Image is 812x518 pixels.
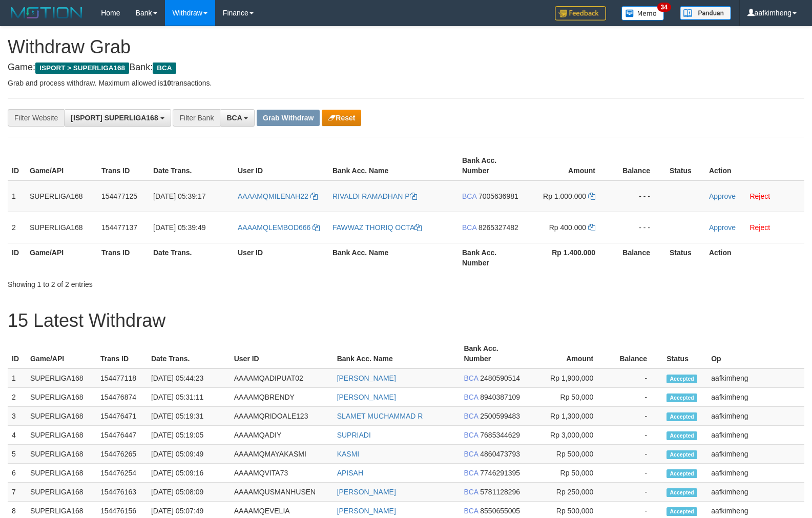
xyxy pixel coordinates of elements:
th: Bank Acc. Number [458,243,528,272]
td: - [609,464,662,483]
img: Button%20Memo.svg [621,6,664,20]
a: SLAMET MUCHAMMAD R [337,412,423,420]
td: SUPERLIGA168 [26,407,96,426]
td: 4 [8,426,26,445]
td: - [609,426,662,445]
th: Rp 1.400.000 [528,243,611,272]
td: AAAAMQVITA73 [230,464,333,483]
span: BCA [153,63,176,74]
th: User ID [234,243,328,272]
td: [DATE] 05:19:31 [147,407,230,426]
td: 2 [8,212,26,243]
a: Approve [709,223,736,232]
span: Copy 8940387109 to clipboard [480,393,520,401]
div: Filter Bank [173,109,220,127]
td: 1 [8,368,26,388]
th: Bank Acc. Name [333,339,460,368]
th: Game/API [26,339,96,368]
span: BCA [462,223,476,232]
td: AAAAMQBRENDY [230,388,333,407]
td: 7 [8,483,26,502]
span: Copy 4860473793 to clipboard [480,450,520,458]
th: Action [705,243,804,272]
td: 1 [8,180,26,212]
td: aafkimheng [707,464,804,483]
td: aafkimheng [707,388,804,407]
span: Accepted [667,488,697,497]
span: BCA [464,412,478,420]
th: Balance [609,339,662,368]
span: Rp 1.000.000 [543,192,586,200]
span: Copy 2480590514 to clipboard [480,374,520,382]
th: Status [665,243,705,272]
span: Copy 2500599483 to clipboard [480,412,520,420]
th: Bank Acc. Name [328,151,458,180]
td: aafkimheng [707,407,804,426]
td: SUPERLIGA168 [26,388,96,407]
th: Amount [528,339,609,368]
th: Action [705,151,804,180]
td: 2 [8,388,26,407]
td: - [609,407,662,426]
td: 154476163 [96,483,147,502]
th: Date Trans. [149,243,234,272]
span: Copy 8550655005 to clipboard [480,507,520,515]
th: User ID [234,151,328,180]
th: User ID [230,339,333,368]
div: Showing 1 to 2 of 2 entries [8,275,330,289]
td: Rp 1,900,000 [528,368,609,388]
a: Reject [749,223,770,232]
td: 154477118 [96,368,147,388]
td: - - - [611,180,665,212]
td: - [609,483,662,502]
td: Rp 250,000 [528,483,609,502]
td: Rp 50,000 [528,388,609,407]
td: aafkimheng [707,483,804,502]
span: Accepted [667,412,697,421]
span: Copy 7746291395 to clipboard [480,469,520,477]
span: Accepted [667,431,697,440]
td: AAAAMQADIY [230,426,333,445]
img: panduan.png [680,6,731,20]
a: [PERSON_NAME] [337,393,396,401]
th: Trans ID [96,339,147,368]
th: ID [8,151,26,180]
span: BCA [464,393,478,401]
th: Date Trans. [149,151,234,180]
td: 5 [8,445,26,464]
td: 154476471 [96,407,147,426]
span: BCA [464,488,478,496]
span: Copy 8265327482 to clipboard [478,223,518,232]
a: Copy 1000000 to clipboard [588,192,595,200]
span: Copy 7005636981 to clipboard [478,192,518,200]
span: 154477137 [101,223,137,232]
td: Rp 1,300,000 [528,407,609,426]
td: AAAAMQUSMANHUSEN [230,483,333,502]
th: Status [665,151,705,180]
a: Copy 400000 to clipboard [588,223,595,232]
th: Status [662,339,707,368]
a: FAWWAZ THORIQ OCTA [332,223,422,232]
a: Reject [749,192,770,200]
span: BCA [464,450,478,458]
span: 154477125 [101,192,137,200]
div: Filter Website [8,109,64,127]
button: Grab Withdraw [257,110,320,126]
p: Grab and process withdraw. Maximum allowed is transactions. [8,78,804,88]
td: 3 [8,407,26,426]
td: - - - [611,212,665,243]
td: SUPERLIGA168 [26,368,96,388]
a: AAAAMQMILENAH22 [238,192,318,200]
a: RIVALDI RAMADHAN P [332,192,417,200]
span: BCA [226,114,242,122]
span: [DATE] 05:39:49 [153,223,205,232]
span: BCA [464,507,478,515]
td: 154476447 [96,426,147,445]
span: Accepted [667,507,697,516]
span: Accepted [667,393,697,402]
th: Game/API [26,151,97,180]
th: Balance [611,243,665,272]
th: ID [8,339,26,368]
h1: Withdraw Grab [8,37,804,57]
button: [ISPORT] SUPERLIGA168 [64,109,171,127]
